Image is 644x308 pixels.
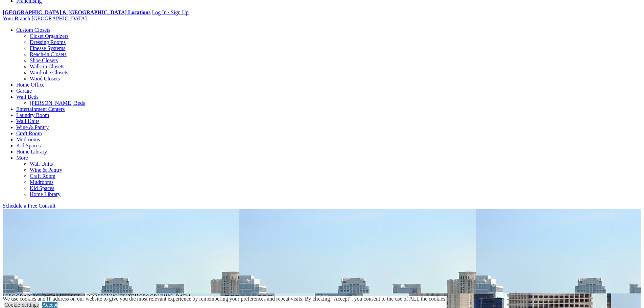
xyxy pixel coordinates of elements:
a: Schedule a Free Consult (opens a dropdown menu) [3,203,55,209]
a: Closet Organizers [30,33,69,39]
a: Your Branch [GEOGRAPHIC_DATA] [3,16,87,21]
a: Walk-in Closets [30,64,64,69]
span: [GEOGRAPHIC_DATA] [3,293,58,299]
a: Wall Units [16,118,39,124]
span: [US_STATE][GEOGRAPHIC_DATA] [108,293,190,299]
a: More menu text will display only on big screen [16,155,28,161]
a: Craft Room [16,131,42,136]
a: Kid Spaces [30,185,54,191]
a: Craft Room [30,173,55,179]
a: Entertainment Centers [16,106,65,112]
div: We use cookies and IP address on our website to give you the most relevant experience by remember... [3,296,447,302]
a: Home Library [16,149,47,155]
a: Home Library [30,191,61,197]
a: Log In / Sign Up [152,9,188,15]
a: Custom Closets [16,27,50,33]
a: Home Office [16,82,45,88]
a: Mudrooms [16,137,40,142]
a: Finesse Systems [30,45,65,51]
a: Accept [42,302,57,308]
a: Garage [16,88,32,94]
a: Reach-in Closets [30,51,67,57]
a: Laundry Room [16,112,49,118]
em: [STREET_ADDRESS] [59,293,190,299]
a: Cookie Settings [4,302,39,308]
a: Wall Units [30,161,53,167]
a: [GEOGRAPHIC_DATA] & [GEOGRAPHIC_DATA] Locations [3,9,150,15]
a: Wardrobe Closets [30,70,68,75]
a: Wine & Pantry [16,124,49,130]
span: Your Branch [3,16,30,21]
a: Shoe Closets [30,57,58,63]
span: [GEOGRAPHIC_DATA] [31,16,87,21]
a: Mudrooms [30,179,53,185]
a: Wall Beds [16,94,39,100]
a: Dressing Rooms [30,39,66,45]
a: Kid Spaces [16,143,41,148]
a: [PERSON_NAME] Beds [30,100,85,106]
a: Wood Closets [30,76,60,81]
a: Wine & Pantry [30,167,62,173]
